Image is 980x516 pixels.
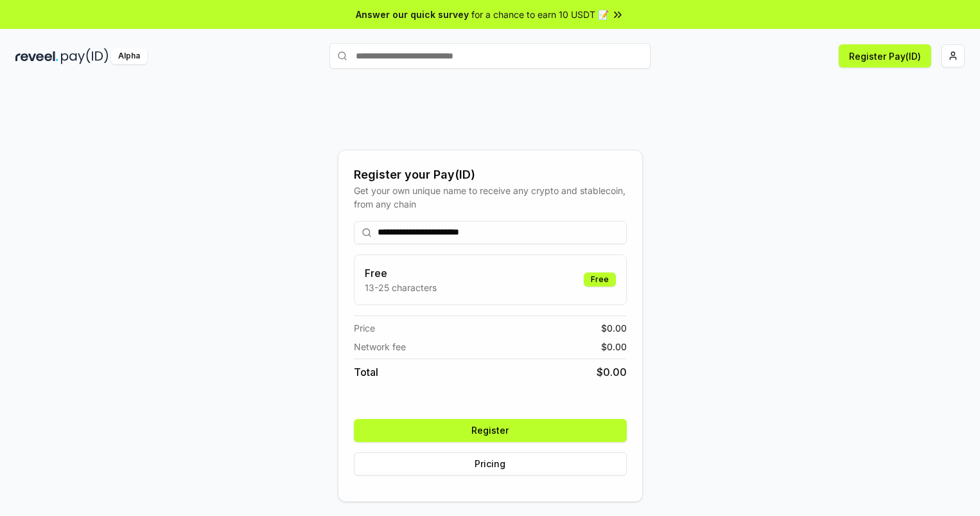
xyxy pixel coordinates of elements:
[584,272,616,287] div: Free
[354,340,406,353] span: Network fee
[61,48,109,64] img: pay_id
[354,321,375,335] span: Price
[354,452,627,476] button: Pricing
[365,265,437,281] h3: Free
[354,364,378,380] span: Total
[15,48,58,64] img: reveel_dark
[354,184,627,211] div: Get your own unique name to receive any crypto and stablecoin, from any chain
[601,321,627,335] span: $ 0.00
[601,340,627,353] span: $ 0.00
[471,8,609,21] span: for a chance to earn 10 USDT 📝
[839,44,931,67] button: Register Pay(ID)
[597,364,627,380] span: $ 0.00
[365,281,437,294] p: 13-25 characters
[356,8,469,21] span: Answer our quick survey
[111,48,147,64] div: Alpha
[354,419,627,442] button: Register
[354,166,627,184] div: Register your Pay(ID)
